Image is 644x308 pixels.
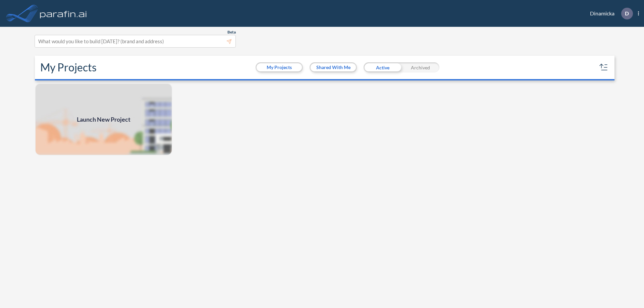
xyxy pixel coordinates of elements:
[311,63,356,71] button: Shared With Me
[35,83,172,156] a: Launch New Project
[39,7,88,20] img: logo
[364,62,401,72] div: Active
[598,62,609,73] button: sort
[227,29,236,35] span: Beta
[35,83,172,156] img: add
[625,10,629,16] p: D
[401,62,439,72] div: Archived
[77,115,130,124] span: Launch New Project
[580,8,639,19] div: Dinamicka
[40,61,97,74] h2: My Projects
[257,63,302,71] button: My Projects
